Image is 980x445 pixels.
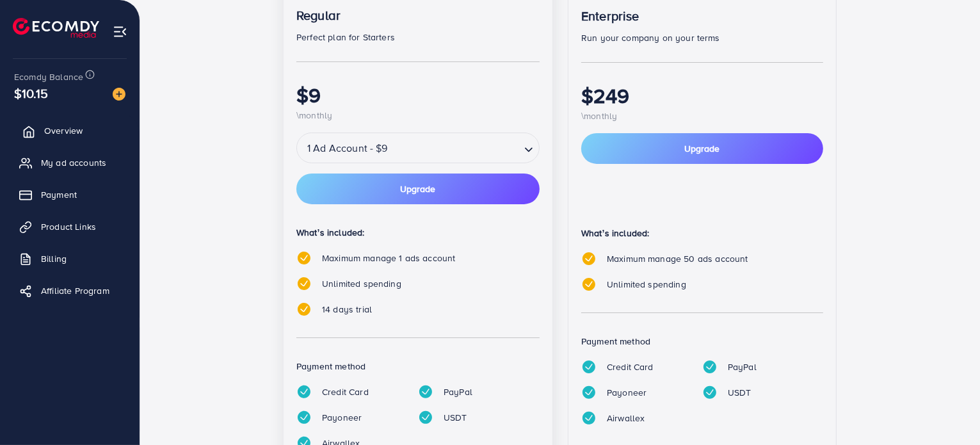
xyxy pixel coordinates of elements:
[41,252,67,265] span: Billing
[728,359,757,375] p: PayPal
[296,8,540,23] p: Regular
[607,359,654,375] p: Credit Card
[296,250,312,266] img: tick
[926,387,970,435] iframe: Chat
[581,251,597,266] img: tick
[607,252,748,265] span: Maximum manage 50 ads account
[296,83,540,107] h1: $9
[13,18,99,38] img: logo
[10,278,130,303] a: Affiliate Program
[10,182,130,207] a: Payment
[296,359,540,374] p: Payment method
[581,109,617,122] span: \monthly
[41,156,106,169] span: My ad accounts
[296,29,540,45] p: Perfect plan for Starters
[581,225,823,241] p: What’s included:
[702,359,718,375] img: tick
[113,24,127,39] img: menu
[322,303,372,316] span: 14 days trial
[322,384,369,400] p: Credit Card
[607,385,647,400] p: Payoneer
[41,188,77,201] span: Payment
[392,137,519,159] input: Search for option
[322,252,455,264] span: Maximum manage 1 ads account
[296,410,312,425] img: tick
[581,8,823,24] p: Enterprise
[296,302,312,317] img: tick
[401,184,436,193] span: Upgrade
[418,384,433,400] img: tick
[702,385,718,400] img: tick
[581,334,823,349] p: Payment method
[305,136,390,159] span: 1 Ad Account - $9
[685,142,720,155] span: Upgrade
[728,385,751,400] p: USDT
[581,277,597,292] img: tick
[296,276,312,291] img: tick
[581,133,823,164] button: Upgrade
[322,410,362,425] p: Payoneer
[14,70,83,83] span: Ecomdy Balance
[296,133,540,163] div: Search for option
[607,410,645,426] p: Airwallex
[418,410,433,425] img: tick
[10,246,130,271] a: Billing
[296,225,540,240] p: What’s included:
[10,118,130,143] a: Overview
[581,30,823,45] p: Run your company on your terms
[44,124,83,137] span: Overview
[10,214,130,239] a: Product Links
[581,83,823,108] h1: $249
[296,384,312,400] img: tick
[581,410,597,426] img: tick
[41,284,109,297] span: Affiliate Program
[10,150,130,175] a: My ad accounts
[41,220,96,233] span: Product Links
[113,88,125,101] img: image
[296,109,332,122] span: \monthly
[444,384,472,400] p: PayPal
[581,359,597,375] img: tick
[14,84,48,102] span: $10.15
[581,385,597,400] img: tick
[444,410,467,425] p: USDT
[296,174,540,204] button: Upgrade
[607,278,686,291] span: Unlimited spending
[322,277,401,290] span: Unlimited spending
